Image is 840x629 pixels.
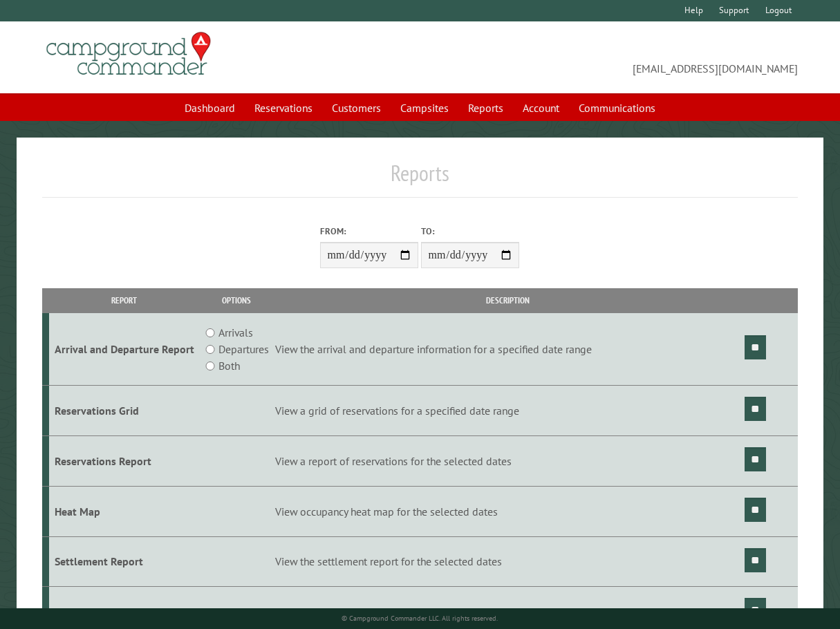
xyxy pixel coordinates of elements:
[460,95,512,121] a: Reports
[218,357,240,374] label: Both
[273,313,743,386] td: View the arrival and departure information for a specified date range
[273,435,743,486] td: View a report of reservations for the selected dates
[49,536,200,587] td: Settlement Report
[273,288,743,312] th: Description
[42,160,799,198] h1: Reports
[176,95,243,121] a: Dashboard
[218,324,253,341] label: Arrivals
[514,95,568,121] a: Account
[273,536,743,587] td: View the settlement report for the selected dates
[570,95,664,121] a: Communications
[42,27,215,81] img: Campground Commander
[421,225,519,238] label: To:
[49,288,200,312] th: Report
[49,313,200,386] td: Arrival and Departure Report
[273,386,743,436] td: View a grid of reservations for a specified date range
[49,486,200,536] td: Heat Map
[392,95,457,121] a: Campsites
[246,95,321,121] a: Reservations
[324,95,389,121] a: Customers
[200,288,273,312] th: Options
[320,225,418,238] label: From:
[49,435,200,486] td: Reservations Report
[218,341,269,357] label: Departures
[420,38,799,77] span: [EMAIL_ADDRESS][DOMAIN_NAME]
[49,386,200,436] td: Reservations Grid
[342,614,498,623] small: © Campground Commander LLC. All rights reserved.
[273,486,743,536] td: View occupancy heat map for the selected dates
